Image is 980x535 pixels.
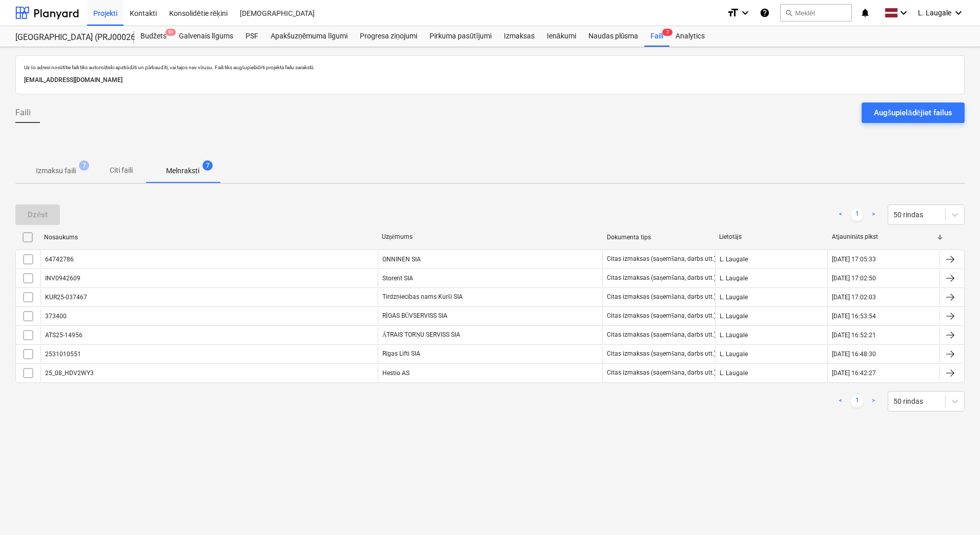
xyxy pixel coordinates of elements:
div: INV0942609 [45,275,80,282]
div: Citas izmaksas (saņemšana, darbs utt.) [607,274,716,282]
div: Citas izmaksas (saņemšana, darbs utt.) [607,331,716,339]
span: 7 [79,160,89,171]
div: [GEOGRAPHIC_DATA] (PRJ0002627, K-1 un K-2(2.kārta) 2601960 [15,32,122,43]
a: Previous page [834,209,847,221]
span: Faili [15,107,31,119]
div: Storent SIA [378,270,603,286]
div: Uzņēmums [382,233,599,241]
a: Apakšuzņēmuma līgumi [264,26,354,47]
div: L. Laugale [715,308,827,324]
a: Page 1 is your current page [851,395,863,407]
div: Dokumenta tips [607,234,711,241]
a: Page 1 is your current page [851,209,863,221]
div: [DATE] 16:53:54 [832,313,876,320]
div: Budžets [134,26,173,47]
a: Faili7 [644,26,669,47]
span: 7 [662,29,672,36]
div: L. Laugale [715,251,827,267]
p: Izmaksu faili [36,166,76,176]
div: 64742786 [45,256,74,263]
div: ĀTRAIS TORŅU SERVISS SIA [378,327,603,343]
a: Next page [867,395,880,407]
div: [DATE] 17:05:33 [832,256,876,263]
div: Citas izmaksas (saņemšana, darbs utt.) [607,293,716,301]
p: Melnraksti [166,166,199,176]
a: Next page [867,209,880,221]
div: Citas izmaksas (saņemšana, darbs utt.) [607,312,716,320]
div: Citas izmaksas (saņemšana, darbs utt.) [607,350,716,358]
p: Citi faili [109,165,133,176]
div: RĪGAS BŪVSERVISS SIA [378,308,603,324]
div: Citas izmaksas (saņemšana, darbs utt.) [607,255,716,263]
p: Uz šo adresi nosūtītie faili tiks automātiski apstrādāti un pārbaudīti, vai tajos nav vīrusu. Fai... [24,64,956,71]
div: [DATE] 16:42:27 [832,369,876,377]
div: 373400 [45,313,67,320]
div: ATS25-14956 [45,332,83,339]
a: Izmaksas [498,26,541,47]
div: Lietotājs [719,233,824,241]
a: Previous page [834,395,847,407]
span: 9+ [166,29,176,36]
a: Naudas plūsma [582,26,645,47]
a: Ienākumi [541,26,582,47]
button: Augšupielādējiet failus [862,102,965,123]
div: [DATE] 17:02:03 [832,294,876,301]
a: Analytics [669,26,711,47]
a: PSF [239,26,264,47]
div: Tirdzniecības nams Kurši SIA [378,289,603,305]
div: Augšupielādējiet failus [874,106,952,119]
a: Galvenais līgums [173,26,239,47]
a: Pirkuma pasūtījumi [423,26,498,47]
div: L. Laugale [715,327,827,343]
div: 25_08_HDV2WY3 [45,369,94,377]
div: Hestio AS [378,365,603,381]
div: L. Laugale [715,289,827,305]
div: Citas izmaksas (saņemšana, darbs utt.) [607,369,716,377]
p: [EMAIL_ADDRESS][DOMAIN_NAME] [24,75,956,86]
div: Atjaunināts plkst [832,233,936,241]
a: Progresa ziņojumi [354,26,423,47]
span: 7 [202,160,213,171]
div: [DATE] 16:48:30 [832,351,876,358]
div: ONNINEN SIA [378,251,603,267]
div: L. Laugale [715,346,827,362]
div: L. Laugale [715,270,827,286]
div: Faili [644,26,669,47]
div: L. Laugale [715,365,827,381]
div: Nosaukums [44,234,374,241]
div: [DATE] 17:02:50 [832,275,876,282]
iframe: Chat Widget [929,486,980,535]
div: 2531010551 [45,351,81,358]
a: Budžets9+ [134,26,173,47]
div: Rīgas Lifti SIA [378,346,603,362]
div: [DATE] 16:52:21 [832,332,876,339]
div: KUR25-037467 [45,294,87,301]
